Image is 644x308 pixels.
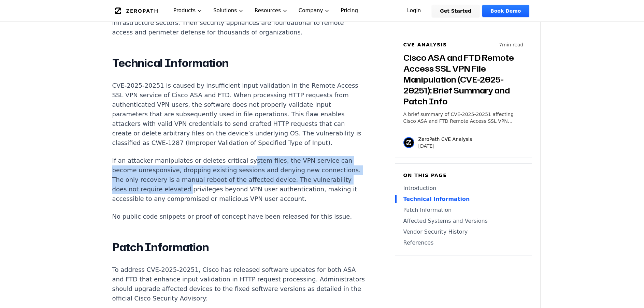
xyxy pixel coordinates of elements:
[403,228,524,236] a: Vendor Security History
[399,5,429,17] a: Login
[403,206,524,214] a: Patch Information
[112,265,366,303] p: To address CVE-2025-20251, Cisco has released software updates for both ASA and FTD that enhance ...
[112,240,366,254] h2: Patch Information
[418,136,472,143] p: ZeroPath CVE Analysis
[403,52,524,107] h3: Cisco ASA and FTD Remote Access SSL VPN File Manipulation (CVE-2025-20251): Brief Summary and Pat...
[112,156,366,204] p: If an attacker manipulates or deletes critical system files, the VPN service can become unrespons...
[403,172,524,179] h6: On this page
[112,212,366,221] p: No public code snippets or proof of concept have been released for this issue.
[403,41,447,48] h6: CVE Analysis
[112,81,366,148] p: CVE-2025-20251 is caused by insufficient input validation in the Remote Access SSL VPN service of...
[403,239,524,247] a: References
[403,111,524,124] p: A brief summary of CVE-2025-20251 affecting Cisco ASA and FTD Remote Access SSL VPN services, cov...
[403,137,414,148] img: ZeroPath CVE Analysis
[499,41,523,48] p: 7 min read
[432,5,480,17] a: Get Started
[403,217,524,225] a: Affected Systems and Versions
[482,5,529,17] a: Book Demo
[418,143,472,149] p: [DATE]
[403,195,524,203] a: Technical Information
[112,56,366,70] h2: Technical Information
[403,184,524,192] a: Introduction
